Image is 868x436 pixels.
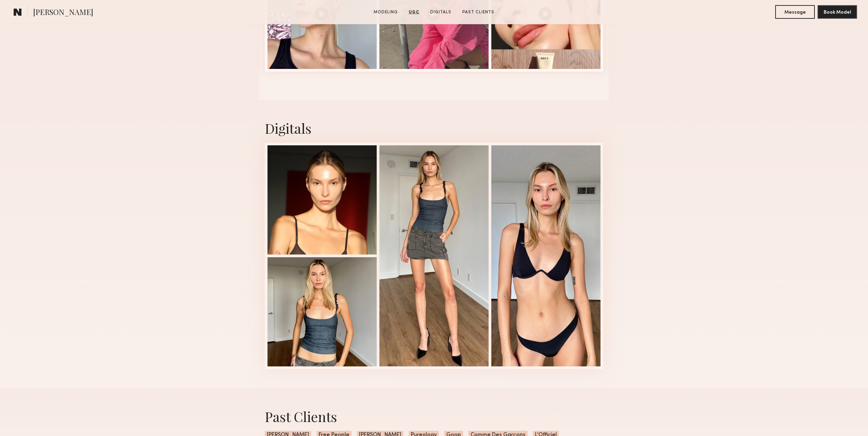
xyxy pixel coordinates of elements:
[818,5,857,19] button: Book Model
[818,9,857,15] a: Book Model
[460,9,497,15] a: Past Clients
[406,9,422,15] a: UGC
[775,5,815,19] button: Message
[265,119,603,137] div: Digitals
[33,7,93,19] span: [PERSON_NAME]
[371,9,401,15] a: Modeling
[265,407,603,425] div: Past Clients
[428,9,454,15] a: Digitals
